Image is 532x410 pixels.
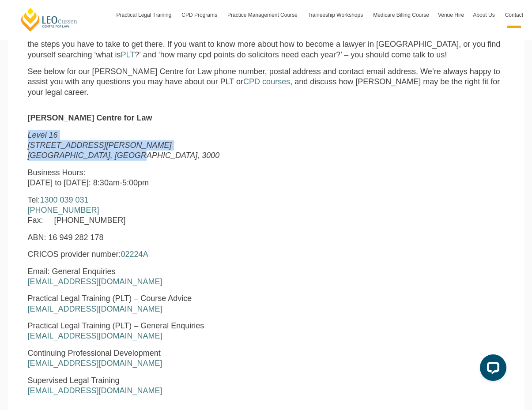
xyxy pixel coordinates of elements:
[243,77,290,86] a: CPD courses
[28,331,162,340] a: [EMAIL_ADDRESS][DOMAIN_NAME]
[28,277,162,286] a: [EMAIL_ADDRESS][DOMAIN_NAME]
[28,386,162,395] a: [EMAIL_ADDRESS][DOMAIN_NAME]
[20,7,79,32] a: [PERSON_NAME] Centre for Law
[28,168,300,188] p: Business Hours: [DATE] to [DATE]: 8:30am-5:00pm
[369,2,434,28] a: Medicare Billing Course
[28,321,204,330] span: Practical Legal Training (PLT) – General Enquiries
[223,2,303,28] a: Practice Management Course
[468,2,500,28] a: About Us
[28,233,300,243] p: ABN: 16 949 282 178
[28,206,99,214] a: [PHONE_NUMBER]
[40,196,89,204] a: 1300 039 031
[303,2,369,28] a: Traineeship Workshops
[473,351,510,388] iframe: LiveChat chat widget
[501,2,528,28] a: Contact
[28,151,220,160] em: [GEOGRAPHIC_DATA], [GEOGRAPHIC_DATA], 3000
[28,195,300,226] p: Tel: Fax: [PHONE_NUMBER]
[28,376,300,396] p: Supervised Legal Training
[434,2,468,28] a: Venue Hire
[28,249,300,260] p: CRICOS provider number:
[121,250,148,259] a: 02224A
[121,50,135,59] a: PLT
[28,141,172,150] em: [STREET_ADDRESS][PERSON_NAME]
[177,2,223,28] a: CPD Programs
[28,67,505,98] p: See below for our [PERSON_NAME] Centre for Law phone number, postal address and contact email add...
[28,131,58,139] em: Level 16
[28,359,162,368] a: [EMAIL_ADDRESS][DOMAIN_NAME]
[28,113,152,122] strong: [PERSON_NAME] Centre for Law
[112,2,177,28] a: Practical Legal Training
[28,293,300,314] p: Practical Legal Training (PLT) – Course Advice
[28,267,300,287] p: Email: General Enquiries
[28,348,300,369] p: Continuing Professional Development
[28,29,505,60] p: It can be daunting being a new law graduate, and trying to find out everything you need to know a...
[28,305,162,313] a: [EMAIL_ADDRESS][DOMAIN_NAME]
